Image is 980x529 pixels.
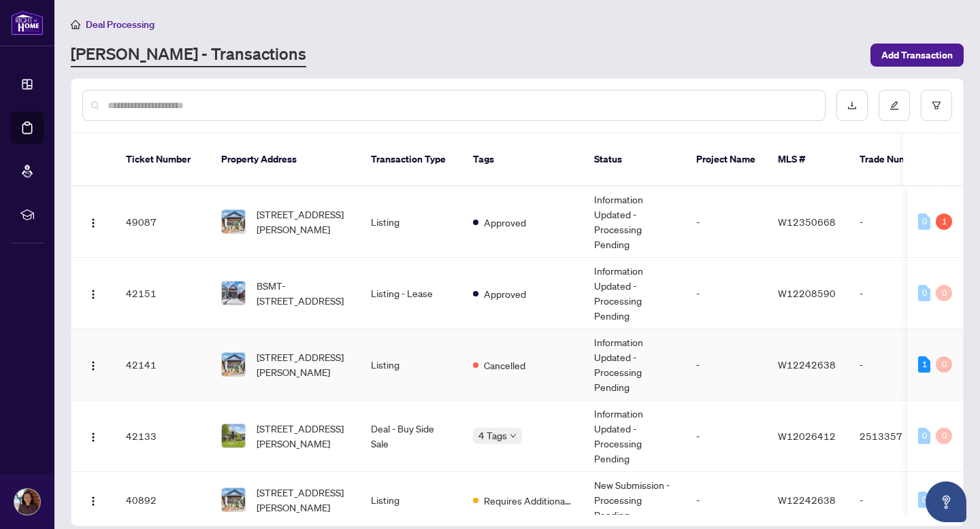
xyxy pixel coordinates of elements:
th: Ticket Number [115,133,210,186]
button: Logo [82,354,104,375]
span: BSMT-[STREET_ADDRESS] [257,278,349,308]
div: 0 [918,492,930,508]
td: Listing - Lease [360,258,462,329]
td: - [849,186,944,258]
th: MLS # [767,133,849,186]
td: Listing [360,472,462,528]
img: Logo [88,289,99,300]
button: Logo [82,211,104,233]
button: Open asap [926,481,966,522]
button: filter [921,90,952,121]
td: 42151 [115,258,210,329]
span: Add Transaction [881,44,953,66]
td: - [685,258,767,329]
span: W12242638 [778,358,836,371]
td: Information Updated - Processing Pending [583,400,685,472]
td: - [849,258,944,329]
div: 1 [918,356,930,373]
span: W12350668 [778,216,836,228]
span: W12026412 [778,430,836,442]
td: 42133 [115,400,210,472]
td: - [849,472,944,528]
img: Logo [88,432,99,443]
span: edit [889,101,899,110]
td: - [685,472,767,528]
td: Listing [360,186,462,258]
div: 0 [918,428,930,444]
div: 0 [936,428,952,444]
td: Listing [360,329,462,400]
span: 4 Tags [478,428,507,443]
th: Project Name [685,133,767,186]
td: Information Updated - Processing Pending [583,329,685,400]
th: Trade Number [849,133,944,186]
img: thumbnail-img [222,210,245,233]
img: Profile Icon [14,489,40,515]
td: New Submission - Processing Pending [583,472,685,528]
span: [STREET_ADDRESS][PERSON_NAME] [257,207,349,237]
span: [STREET_ADDRESS][PERSON_NAME] [257,485,349,515]
img: logo [11,10,44,35]
td: - [849,329,944,400]
span: W12242638 [778,494,836,506]
img: thumbnail-img [222,424,245,447]
button: Logo [82,425,104,447]
td: Deal - Buy Side Sale [360,400,462,472]
button: Logo [82,489,104,511]
td: 40892 [115,472,210,528]
span: Requires Additional Docs [484,493,572,508]
img: thumbnail-img [222,488,245,511]
span: home [71,20,80,29]
span: down [510,432,517,439]
button: Add Transaction [870,44,964,67]
td: 42141 [115,329,210,400]
div: 0 [936,285,952,301]
th: Transaction Type [360,133,462,186]
span: Cancelled [484,358,525,373]
div: 0 [936,356,952,373]
td: - [685,400,767,472]
th: Status [583,133,685,186]
button: download [836,90,868,121]
span: Approved [484,215,526,230]
td: - [685,329,767,400]
td: 49087 [115,186,210,258]
button: edit [879,90,910,121]
th: Property Address [210,133,360,186]
img: Logo [88,218,99,228]
img: Logo [88,496,99,507]
div: 1 [936,214,952,230]
td: 2513357 [849,400,944,472]
td: Information Updated - Processing Pending [583,258,685,329]
th: Tags [462,133,583,186]
span: filter [932,101,941,110]
td: Information Updated - Processing Pending [583,186,685,258]
a: [PERSON_NAME] - Transactions [71,43,306,67]
img: thumbnail-img [222,353,245,376]
span: Approved [484,286,526,301]
span: Deal Processing [86,18,154,31]
span: download [847,101,857,110]
img: Logo [88,360,99,371]
div: 0 [918,214,930,230]
img: thumbnail-img [222,281,245,305]
span: [STREET_ADDRESS][PERSON_NAME] [257,421,349,451]
span: [STREET_ADDRESS][PERSON_NAME] [257,349,349,379]
span: W12208590 [778,287,836,299]
button: Logo [82,282,104,304]
td: - [685,186,767,258]
div: 0 [918,285,930,301]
